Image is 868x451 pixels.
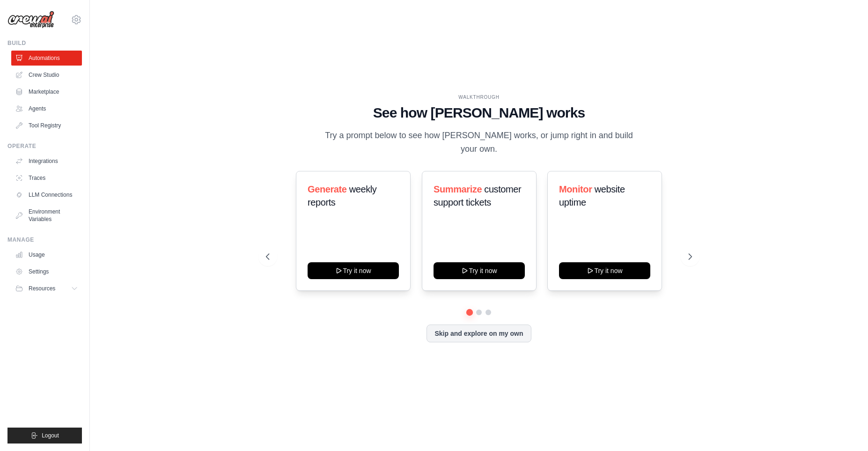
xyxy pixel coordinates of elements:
a: Agents [11,101,82,116]
button: Try it now [308,262,399,279]
h1: See how [PERSON_NAME] works [266,104,692,121]
span: Summarize [434,184,482,194]
span: Logout [42,432,59,439]
a: LLM Connections [11,187,82,202]
img: Logo [7,11,54,29]
a: Settings [11,264,82,279]
span: customer support tickets [434,184,521,207]
span: Generate [308,184,347,194]
div: Build [7,39,82,47]
span: Monitor [559,184,592,194]
a: Integrations [11,154,82,169]
a: Tool Registry [11,118,82,133]
button: Try it now [559,262,650,279]
div: Manage [7,236,82,244]
button: Skip and explore on my own [427,325,531,342]
iframe: Chat Widget [821,406,868,451]
a: Traces [11,170,82,185]
a: Automations [11,51,82,66]
button: Try it now [434,262,525,279]
a: Marketplace [11,84,82,99]
button: Resources [11,281,82,296]
a: Crew Studio [11,67,82,82]
button: Logout [7,428,82,444]
span: Resources [29,285,55,292]
a: Environment Variables [11,204,82,227]
p: Try a prompt below to see how [PERSON_NAME] works, or jump right in and build your own. [322,129,636,156]
div: Operate [7,142,82,150]
div: WALKTHROUGH [266,94,692,101]
a: Usage [11,247,82,262]
span: weekly reports [308,184,376,207]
